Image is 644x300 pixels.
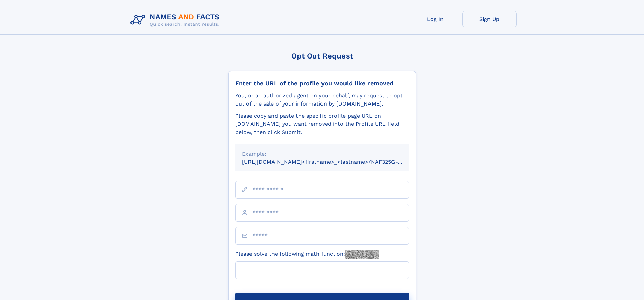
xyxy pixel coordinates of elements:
[408,11,462,27] a: Log In
[235,92,409,108] div: You, or an authorized agent on your behalf, may request to opt-out of the sale of your informatio...
[235,79,409,87] div: Enter the URL of the profile you would like removed
[128,11,225,29] img: Logo Names and Facts
[235,250,379,259] label: Please solve the following math function:
[462,11,517,27] a: Sign Up
[235,112,409,136] div: Please copy and paste the specific profile page URL on [DOMAIN_NAME] you want removed into the Pr...
[228,52,416,60] div: Opt Out Request
[242,150,402,158] div: Example:
[242,159,422,165] small: [URL][DOMAIN_NAME]<firstname>_<lastname>/NAF325G-xxxxxxxx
